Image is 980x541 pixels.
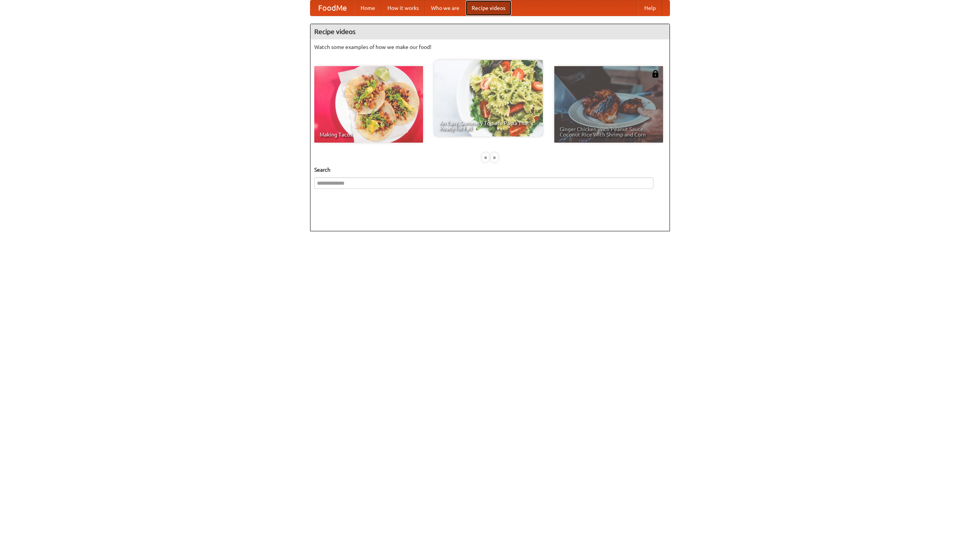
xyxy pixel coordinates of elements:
div: « [482,153,489,162]
a: Home [354,0,381,16]
span: An Easy, Summery Tomato Pasta That's Ready for Fall [439,120,537,131]
a: FoodMe [310,0,354,16]
h4: Recipe videos [310,24,670,39]
a: Who we are [425,0,465,16]
div: » [491,153,498,162]
a: An Easy, Summery Tomato Pasta That's Ready for Fall [434,60,543,136]
h5: Search [314,166,666,174]
a: How it works [381,0,425,16]
p: Watch some examples of how we make our food! [314,43,666,51]
a: Recipe videos [465,0,511,16]
a: Making Tacos [314,66,423,143]
img: 483408.png [652,70,659,78]
a: Help [638,0,662,16]
span: Making Tacos [320,132,418,137]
